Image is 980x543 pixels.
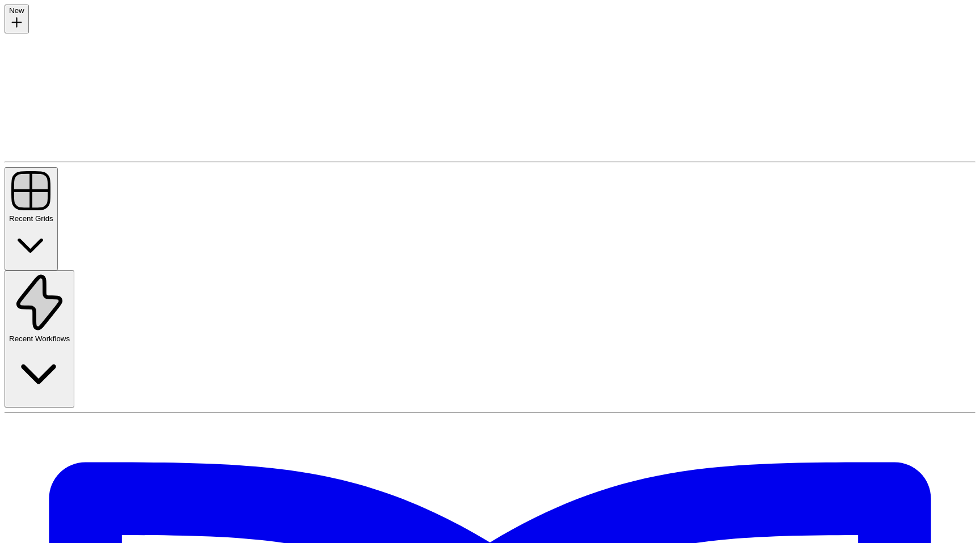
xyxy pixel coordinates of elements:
[9,334,70,343] span: Recent Workflows
[9,6,24,15] span: New
[5,5,29,33] button: New
[5,167,58,271] button: Recent Grids
[5,270,74,407] button: Recent Workflows
[9,214,53,223] span: Recent Grids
